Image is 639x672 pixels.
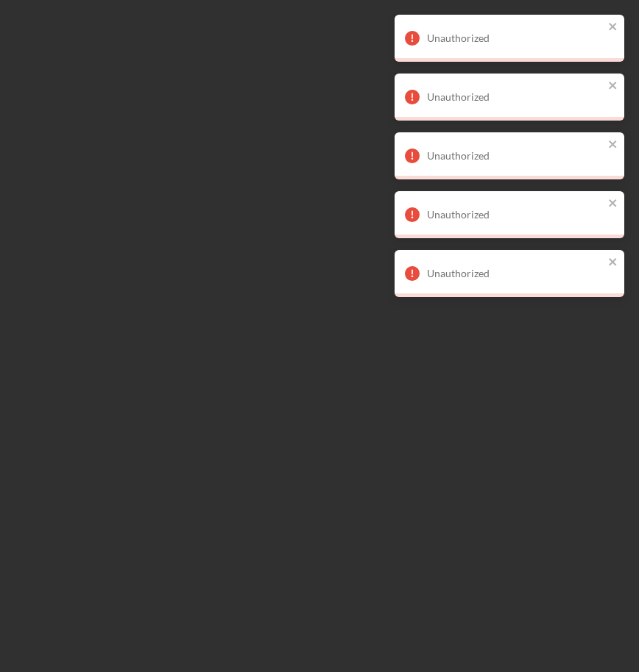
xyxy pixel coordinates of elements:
[608,138,618,152] button: close
[427,209,604,221] div: Unauthorized
[427,91,604,103] div: Unauthorized
[608,79,618,93] button: close
[427,32,604,44] div: Unauthorized
[608,197,618,211] button: close
[608,21,618,35] button: close
[427,268,604,279] div: Unauthorized
[608,256,618,270] button: close
[427,150,604,162] div: Unauthorized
